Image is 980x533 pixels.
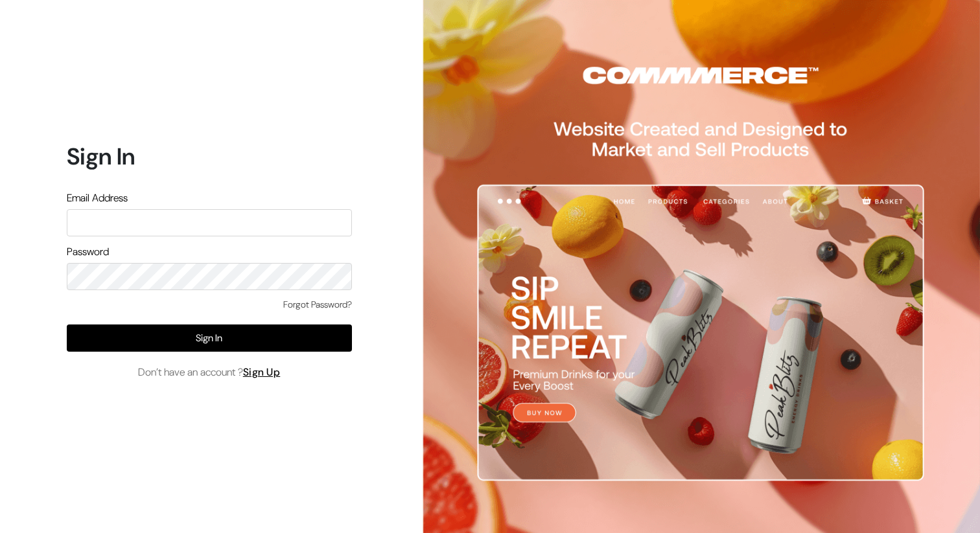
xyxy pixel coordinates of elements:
h1: Sign In [67,142,352,170]
a: Forgot Password? [283,298,352,312]
a: Sign Up [243,365,281,379]
label: Email Address [67,190,128,206]
label: Password [67,244,109,260]
button: Sign In [67,324,352,352]
span: Don’t have an account ? [138,365,281,380]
